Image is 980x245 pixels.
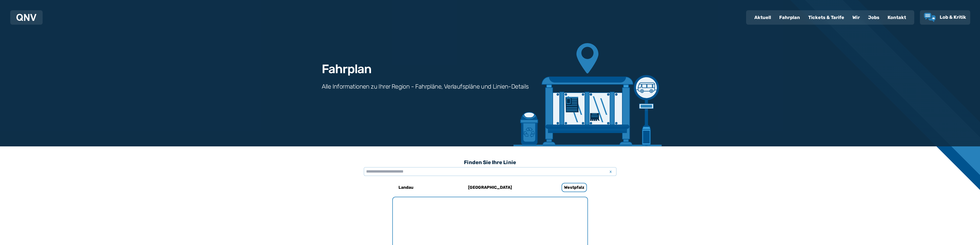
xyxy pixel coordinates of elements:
[540,181,608,194] a: Westpfalz
[562,183,587,192] h6: Westpfalz
[848,11,864,24] a: Wir
[607,168,614,175] span: x
[322,82,529,91] h3: Alle Informationen zu Ihrer Region - Fahrpläne, Verlaufspläne und Linien-Details
[864,11,883,24] a: Jobs
[804,11,848,24] a: Tickets & Tarife
[750,11,775,24] a: Aktuell
[456,181,524,194] a: [GEOGRAPHIC_DATA]
[396,183,415,192] h6: Landau
[16,14,36,21] img: QNV Logo
[775,11,804,24] a: Fahrplan
[466,183,514,192] h6: [GEOGRAPHIC_DATA]
[16,12,36,23] a: QNV Logo
[924,13,966,22] a: Lob & Kritik
[940,14,966,20] span: Lob & Kritik
[372,181,440,194] a: Landau
[883,11,910,24] a: Kontakt
[322,63,372,75] h1: Fahrplan
[364,157,616,168] h3: Finden Sie Ihre Linie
